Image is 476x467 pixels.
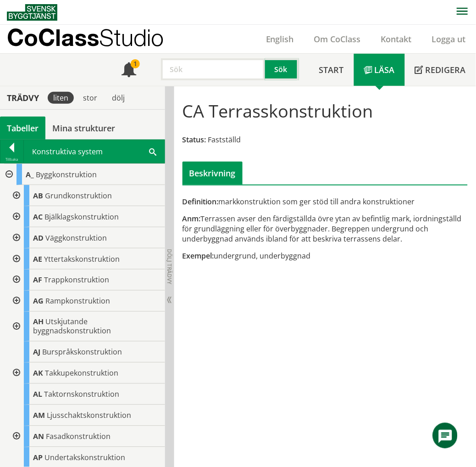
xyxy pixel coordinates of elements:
span: Sök i tabellen [149,146,156,156]
span: Burspråkskonstruktion [42,347,122,357]
span: AJ [33,347,40,357]
div: Terrassen avser den färdigställda övre ytan av befintlig mark, iordningställd för grundläggning e... [183,214,468,244]
span: AE [33,254,42,264]
a: Kontakt [371,34,422,45]
span: Notifikationer [122,63,136,78]
a: Logga ut [422,34,476,45]
div: Beskrivning [183,162,243,185]
span: AM [33,411,45,421]
span: Dölj trädvy [166,249,173,285]
a: Start [309,54,354,86]
span: Anm: [183,214,201,224]
span: Redigera [426,64,466,75]
span: AK [33,368,43,378]
span: Undertakskonstruktion [44,453,125,463]
span: Studio [99,24,164,51]
span: Yttertakskonstruktion [44,254,120,264]
span: Taktornskonstruktion [44,389,119,399]
span: A_ [26,169,34,180]
span: Bjälklagskonstruktion [44,212,119,222]
div: Konstruktiva system [24,140,165,163]
a: Mina strukturer [45,117,122,140]
span: Rampkonstruktion [45,296,110,306]
a: Läsa [354,54,405,86]
span: Utskjutande byggnadskonstruktion [33,317,111,336]
div: liten [48,92,74,104]
a: English [256,34,304,45]
input: Sök [161,58,265,80]
span: AH [33,317,44,327]
div: Tillbaka [0,156,23,163]
span: Läsa [375,64,395,75]
span: Trappkonstruktion [44,275,109,285]
span: Takkupekonstruktion [45,368,118,378]
button: Sök [265,58,299,80]
span: AC [33,212,43,222]
img: Svensk Byggtjänst [7,4,57,21]
div: markkonstruktion som ger stöd till andra konstruktioner [183,197,468,207]
span: AL [33,389,42,399]
span: AD [33,233,44,243]
span: Fastställd [208,135,241,145]
span: AG [33,296,44,306]
span: Ljusschaktskonstruktion [47,411,131,421]
span: AP [33,453,43,463]
span: Start [319,64,344,75]
p: CoClass [7,32,164,43]
a: Om CoClass [304,34,371,45]
span: Exempel: [183,251,214,261]
span: Fasadkonstruktion [46,432,111,442]
a: CoClassStudio [7,25,183,53]
div: dölj [106,92,130,104]
span: Väggkonstruktion [45,233,107,243]
span: Definition: [183,197,219,207]
span: Byggkonstruktion [36,169,97,180]
div: stor [77,92,103,104]
h1: CA Terrasskonstruktion [183,101,373,121]
div: 1 [131,59,140,68]
div: Trädvy [2,93,44,103]
span: AF [33,275,42,285]
div: undergrund, underbyggnad [183,251,468,261]
span: AN [33,432,44,442]
a: Redigera [405,54,476,86]
span: Status: [183,135,206,145]
a: 1 [111,54,146,86]
span: Grundkonstruktion [45,191,112,201]
span: AB [33,191,43,201]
